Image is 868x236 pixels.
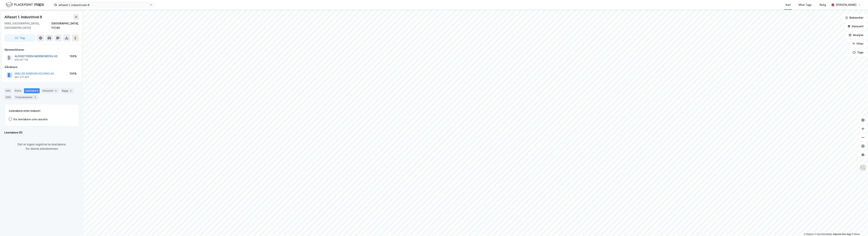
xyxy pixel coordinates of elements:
button: Datasett [844,23,867,30]
a: Mapbox [804,233,814,235]
img: Z [859,164,866,171]
div: Leietakere (0) [4,130,79,135]
a: Improve this map [833,233,851,235]
div: Leietakere [24,88,40,93]
button: Tags [850,49,867,56]
div: Eiere [13,88,22,93]
div: [PERSON_NAME] [836,3,856,7]
div: [GEOGRAPHIC_DATA], 117/46 [51,21,79,30]
button: Tag [4,34,36,42]
div: Gårdeiere [5,65,79,69]
div: Info [4,88,12,93]
div: Alfaset 1. Industrivei 8 [4,14,43,20]
div: Bygg [61,88,74,93]
div: 0668, [GEOGRAPHIC_DATA], [GEOGRAPHIC_DATA] [4,21,51,30]
div: 2 [69,89,72,93]
div: Bolig [820,3,826,7]
button: Filter [849,40,867,47]
div: Kart [786,3,791,7]
div: Mine Tags [799,3,812,7]
div: Vis leietakere uten ansatte [13,117,48,122]
div: Transaksjoner [14,95,38,100]
img: logo.f888ab2527a4732fd821a326f86c7f29.svg [6,2,44,8]
div: 100% [70,54,77,58]
a: OpenStreetMap [815,233,832,235]
div: 997 077 857 [15,76,29,79]
iframe: Chat Widget [850,219,868,236]
div: Det er ingen registrerte leietakere for denne eiendommen [9,136,75,157]
div: 4 [54,89,58,93]
div: Datasett [41,88,59,93]
div: Leietakere etter industri [9,109,74,113]
div: 4 [33,95,37,99]
button: Bokmerker [842,14,867,21]
div: ESG [4,95,12,100]
div: Hjemmelshaver [5,48,79,52]
div: 100% [70,71,77,76]
input: Søk på adresse, matrikkel, gårdeiere, leietakere eller personer [57,2,149,8]
button: Analyse [846,31,867,39]
div: 919 027 118 [15,58,28,61]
